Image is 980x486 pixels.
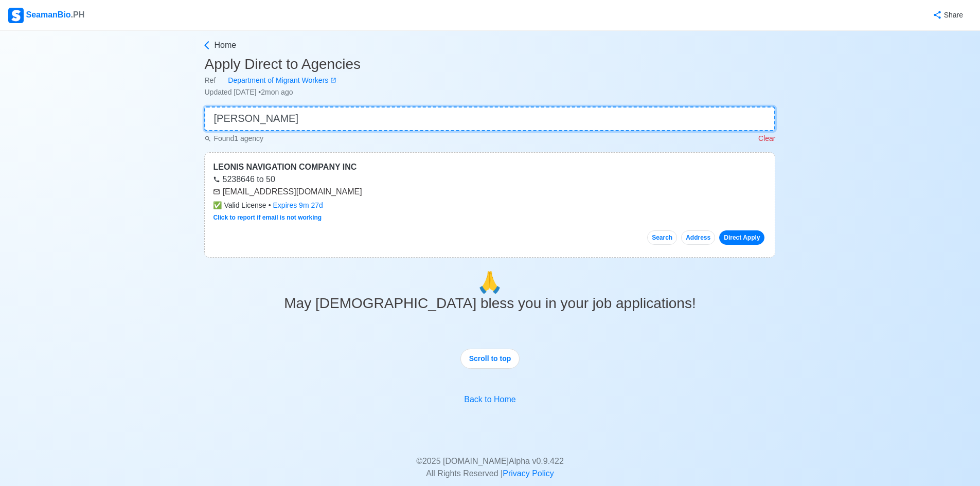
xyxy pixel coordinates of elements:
a: Click to report if email is not working [213,214,322,221]
p: Found 1 agency [204,133,263,144]
h3: Apply Direct to Agencies [204,56,775,73]
div: [EMAIL_ADDRESS][DOMAIN_NAME] [213,186,767,198]
a: Department of Migrant Workers [216,75,336,86]
a: Direct Apply [719,230,764,245]
button: Share [922,5,972,25]
span: check [213,201,222,209]
p: Clear [758,133,775,144]
h3: May [DEMOGRAPHIC_DATA] bless you in your job applications! [204,295,775,312]
a: Home [202,39,775,51]
button: Scroll to top [460,349,520,369]
span: Home [214,39,236,51]
a: 5238646 to 50 [213,175,275,184]
button: Address [681,230,715,245]
div: Expires 9m 27d [273,200,323,211]
p: © 2025 [DOMAIN_NAME] Alpha v 0.9.422 All Rights Reserved | [212,443,768,480]
input: 👉 Quick Search [204,106,775,131]
a: Privacy Policy [503,469,554,478]
span: .PH [71,10,85,19]
div: LEONIS NAVIGATION COMPANY INC [213,161,767,173]
img: Logo [8,8,24,23]
span: Updated [DATE] • 2mon ago [204,88,293,96]
button: Search [647,230,677,245]
span: pray [477,271,503,294]
div: • [213,200,767,211]
span: Valid License [213,200,266,211]
div: Department of Migrant Workers [216,75,330,86]
div: SeamanBio [8,8,84,23]
a: Back to Home [464,395,515,404]
div: Ref [204,75,775,86]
